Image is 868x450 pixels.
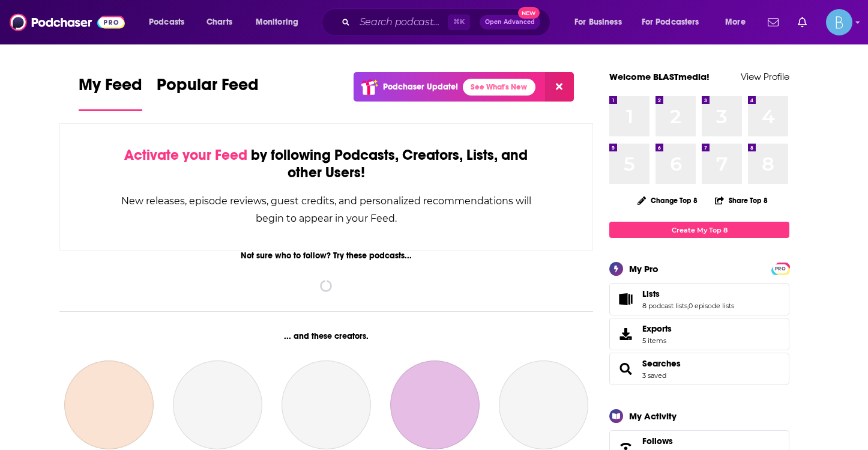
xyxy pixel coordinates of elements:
[574,14,622,31] span: For Business
[725,14,746,31] span: More
[463,79,535,96] a: See What's New
[120,192,532,227] div: New releases, episode reviews, guest credits, and personalized recommendations will begin to appe...
[485,19,535,25] span: Open Advanced
[634,13,717,32] button: open menu
[609,71,710,82] a: Welcome BLASTmedia!
[157,74,259,111] a: Popular Feed
[717,13,761,32] button: open menu
[714,189,768,212] button: Share Top 8
[613,360,637,377] a: Searches
[609,283,789,315] span: Lists
[499,360,588,449] a: Tyler Rowland
[64,360,153,449] a: Chad Withrow
[642,14,699,31] span: For Podcasters
[642,288,734,299] a: Lists
[826,9,852,35] span: Logged in as BLASTmedia
[124,146,247,164] span: Activate your Feed
[642,371,666,380] a: 3 saved
[609,318,789,350] a: Exports
[629,410,677,422] div: My Activity
[79,74,142,102] span: My Feed
[448,14,470,30] span: ⌘ K
[642,323,672,334] span: Exports
[206,14,232,31] span: Charts
[763,12,783,32] a: Show notifications dropdown
[383,82,458,92] p: Podchaser Update!
[642,336,672,345] span: 5 items
[773,264,788,273] a: PRO
[140,13,200,32] button: open menu
[741,71,789,82] a: View Profile
[689,302,734,310] a: 0 episode lists
[642,358,681,369] a: Searches
[59,251,593,261] div: Not sure who to follow? Try these podcasts...
[609,222,789,238] a: Create My Top 8
[609,353,789,385] span: Searches
[793,12,812,32] a: Show notifications dropdown
[630,193,705,208] button: Change Top 8
[773,264,788,273] span: PRO
[480,15,540,29] button: Open AdvancedNew
[642,302,687,310] a: 8 podcast lists
[282,360,370,449] a: Sam Allen
[79,74,142,111] a: My Feed
[518,7,540,19] span: New
[613,291,637,308] a: Lists
[687,302,689,310] span: ,
[826,9,852,35] img: User Profile
[199,13,240,32] a: Charts
[629,263,659,275] div: My Pro
[642,436,673,446] span: Follows
[173,360,262,449] a: Daniel Cuneo
[826,9,852,35] button: Show profile menu
[59,331,593,341] div: ... and these creators.
[390,360,479,449] a: Luke Bligh
[157,74,259,102] span: Popular Feed
[566,13,637,32] button: open menu
[355,13,448,32] input: Search podcasts, credits, & more...
[642,436,753,446] a: Follows
[10,11,125,34] img: Podchaser - Follow, Share and Rate Podcasts
[333,8,562,36] div: Search podcasts, credits, & more...
[120,147,532,181] div: by following Podcasts, Creators, Lists, and other Users!
[149,14,184,31] span: Podcasts
[642,288,660,299] span: Lists
[256,14,298,31] span: Monitoring
[613,326,637,342] span: Exports
[247,13,314,32] button: open menu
